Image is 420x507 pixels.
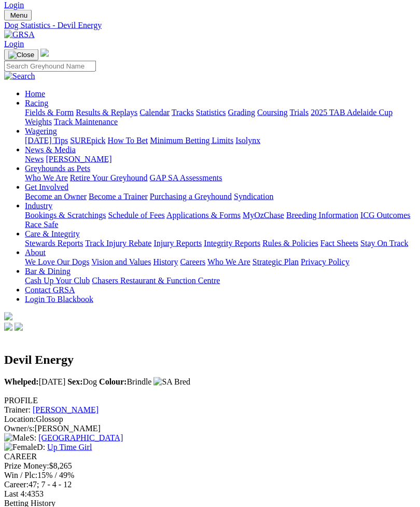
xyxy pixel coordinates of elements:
[89,192,148,201] a: Become a Trainer
[257,108,288,117] a: Coursing
[25,136,68,145] a: [DATE] Tips
[25,220,58,229] a: Race Safe
[99,377,151,386] span: Brindle
[76,108,137,117] a: Results & Replays
[25,257,416,267] div: About
[4,323,12,331] img: facebook.svg
[4,480,29,489] span: Career:
[4,21,416,30] a: Dog Statistics - Devil Energy
[207,257,250,266] a: Who We Are
[286,211,358,220] a: Breeding Information
[4,377,65,386] span: [DATE]
[4,415,416,424] div: Glossop
[91,257,151,266] a: Vision and Values
[25,99,48,107] a: Racing
[4,433,36,442] span: S:
[25,108,416,127] div: Racing
[67,377,97,386] span: Dog
[25,108,74,117] a: Fields & Form
[99,377,127,386] b: Colour:
[153,377,190,387] img: SA Bred
[4,471,416,480] div: 15% / 49%
[301,257,349,266] a: Privacy Policy
[70,173,148,182] a: Retire Your Greyhound
[262,239,318,248] a: Rules & Policies
[234,192,273,201] a: Syndication
[253,257,299,266] a: Strategic Plan
[153,257,178,266] a: History
[4,461,416,471] div: $8,265
[4,443,37,452] img: Female
[70,136,105,145] a: SUREpick
[4,10,32,21] button: Toggle navigation
[4,405,31,414] span: Trainer:
[25,201,52,210] a: Industry
[228,108,255,117] a: Grading
[4,433,30,443] img: Male
[4,443,45,451] span: D:
[4,72,35,81] img: Search
[172,108,194,117] a: Tracks
[25,276,416,285] div: Bar & Dining
[4,424,416,433] div: [PERSON_NAME]
[25,183,68,191] a: Get Involved
[25,211,106,220] a: Bookings & Scratchings
[25,164,90,173] a: Greyhounds as Pets
[25,127,57,135] a: Wagering
[33,405,99,414] a: [PERSON_NAME]
[25,117,52,126] a: Weights
[25,239,416,248] div: Care & Integrity
[4,461,49,470] span: Prize Money:
[25,211,416,229] div: Industry
[25,173,68,182] a: Who We Are
[25,257,89,266] a: We Love Our Dogs
[153,239,202,248] a: Injury Reports
[25,248,46,257] a: About
[4,312,12,321] img: logo-grsa-white.png
[150,192,232,201] a: Purchasing a Greyhound
[54,117,118,126] a: Track Maintenance
[25,285,75,294] a: Contact GRSA
[4,452,416,461] div: CAREER
[25,229,80,238] a: Care & Integrity
[4,396,416,405] div: PROFILE
[166,211,241,220] a: Applications & Forms
[311,108,393,117] a: 2025 TAB Adelaide Cup
[150,136,233,145] a: Minimum Betting Limits
[243,211,284,220] a: MyOzChase
[25,267,71,276] a: Bar & Dining
[4,489,416,499] div: 4353
[235,136,260,145] a: Isolynx
[289,108,309,117] a: Trials
[108,211,164,220] a: Schedule of Fees
[92,276,220,285] a: Chasers Restaurant & Function Centre
[4,30,35,39] img: GRSA
[108,136,148,145] a: How To Bet
[320,239,358,248] a: Fact Sheets
[180,257,205,266] a: Careers
[25,239,83,248] a: Stewards Reports
[4,1,24,9] a: Login
[4,377,39,386] b: Whelped:
[25,155,44,163] a: News
[25,192,416,201] div: Get Involved
[139,108,170,117] a: Calendar
[4,489,27,498] span: Last 4:
[25,136,416,145] div: Wagering
[8,51,34,59] img: Close
[15,323,23,331] img: twitter.svg
[4,471,37,479] span: Win / Plc:
[25,192,87,201] a: Become an Owner
[204,239,260,248] a: Integrity Reports
[85,239,151,248] a: Track Injury Rebate
[360,211,410,220] a: ICG Outcomes
[4,61,96,72] input: Search
[40,49,49,57] img: logo-grsa-white.png
[10,11,27,19] span: Menu
[67,377,82,386] b: Sex:
[25,276,90,285] a: Cash Up Your Club
[25,155,416,164] div: News & Media
[25,173,416,183] div: Greyhounds as Pets
[47,443,92,451] a: Up Time Girl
